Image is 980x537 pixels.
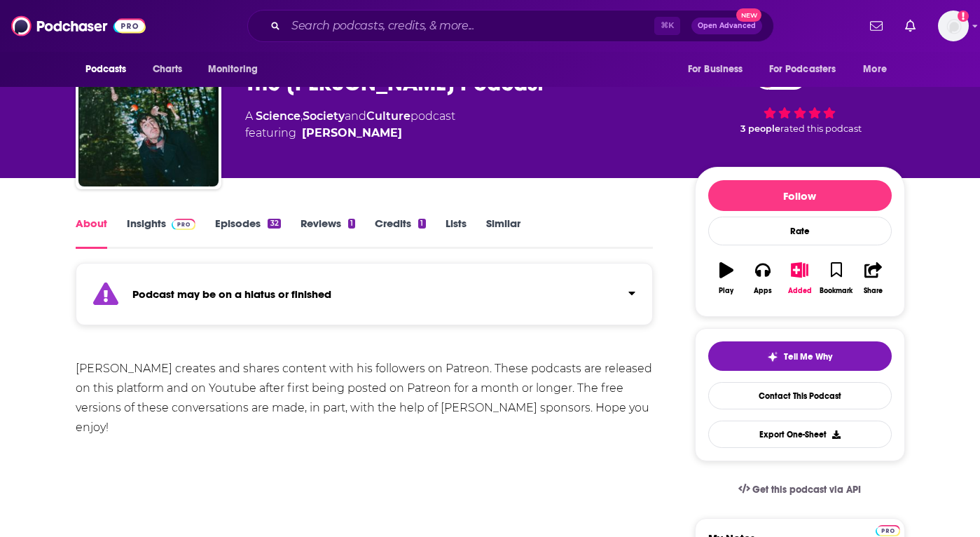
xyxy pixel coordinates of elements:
[820,287,853,295] div: Bookmark
[85,60,127,79] span: Podcasts
[938,11,969,41] button: Show profile menu
[958,11,969,22] svg: Add a profile image
[864,287,883,295] div: Share
[781,253,817,304] button: Added
[153,60,183,79] span: Charts
[740,123,780,134] span: 3 people
[78,46,219,186] img: The Hamilton Morris Podcast
[486,217,520,249] a: Similar
[691,18,762,34] button: Open AdvancedNew
[654,17,680,35] span: ⌘ K
[698,22,756,29] span: Open Advanced
[366,109,410,123] a: Culture
[247,10,774,42] div: Search podcasts, credits, & more...
[76,217,107,249] a: About
[938,11,969,41] span: Logged in as jgarciaampr
[864,14,888,38] a: Show notifications dropdown
[727,473,873,507] a: Get this podcast via API
[208,60,258,79] span: Monitoring
[695,56,905,143] div: 54 3 peoplerated this podcast
[172,219,196,230] img: Podchaser Pro
[784,351,832,362] span: Tell Me Why
[876,525,900,536] img: Podchaser Pro
[678,56,761,83] button: open menu
[76,56,145,83] button: open menu
[708,341,892,371] button: tell me why sparkleTell Me Why
[127,217,196,249] a: InsightsPodchaser Pro
[708,253,745,304] button: Play
[760,56,857,83] button: open menu
[853,56,904,83] button: open menu
[132,287,331,301] strong: Podcast may be on a hiatus or finished
[745,253,781,304] button: Apps
[688,60,743,79] span: For Business
[301,217,355,249] a: Reviews1
[11,13,146,39] img: Podchaser - Follow, Share and Rate Podcasts
[736,8,761,22] span: New
[245,108,455,142] div: A podcast
[301,109,303,123] span: ,
[76,359,654,437] div: [PERSON_NAME] creates and shares content with his followers on Patreon. These podcasts are releas...
[286,15,654,37] input: Search podcasts, credits, & more...
[899,14,921,38] a: Show notifications dropdown
[788,287,812,295] div: Added
[144,56,191,83] a: Charts
[76,271,654,325] section: Click to expand status details
[780,123,862,134] span: rated this podcast
[938,11,969,41] img: User Profile
[863,60,887,79] span: More
[215,217,280,249] a: Episodes32
[348,219,355,229] div: 1
[198,56,276,83] button: open menu
[268,219,280,229] div: 32
[752,484,861,496] span: Get this podcast via API
[719,287,733,295] div: Play
[245,125,455,142] span: featuring
[708,180,892,211] button: Follow
[418,219,425,229] div: 1
[818,253,855,304] button: Bookmark
[375,217,425,249] a: Credits1
[769,60,836,79] span: For Podcasters
[302,125,402,142] a: Hamilton Morris
[708,421,892,448] button: Export One-Sheet
[767,351,778,362] img: tell me why sparkle
[256,109,301,123] a: Science
[345,109,366,123] span: and
[303,109,345,123] a: Society
[708,217,892,245] div: Rate
[876,523,900,536] a: Pro website
[855,253,891,304] button: Share
[754,287,772,295] div: Apps
[708,382,892,409] a: Contact This Podcast
[446,217,467,249] a: Lists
